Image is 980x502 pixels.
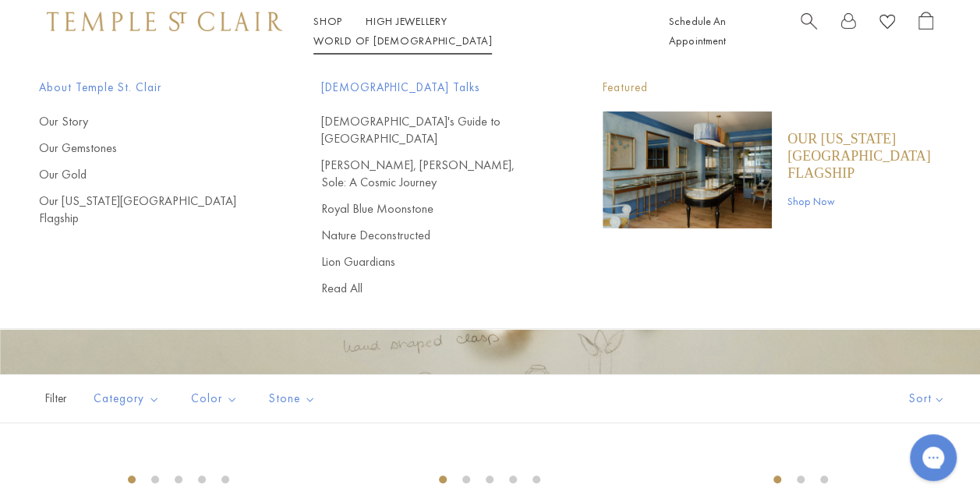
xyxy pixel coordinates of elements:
[39,78,259,97] span: About Temple St. Clair
[321,157,541,191] a: [PERSON_NAME], [PERSON_NAME], Sole: A Cosmic Journey
[183,389,249,408] span: Color
[39,140,259,157] a: Our Gemstones
[39,193,259,227] a: Our [US_STATE][GEOGRAPHIC_DATA] Flagship
[321,227,541,244] a: Nature Deconstructed
[321,200,541,217] a: Royal Blue Moonstone
[879,12,895,36] a: View Wishlist
[787,193,941,210] a: Shop Now
[603,78,941,97] p: Featured
[366,14,448,28] a: High JewelleryHigh Jewellery
[261,389,327,408] span: Stone
[47,12,282,30] img: Temple St. Clair
[179,381,249,416] button: Color
[801,12,817,51] a: Search
[257,381,327,416] button: Stone
[39,166,259,183] a: Our Gold
[874,375,980,422] button: Show sort by
[313,12,634,51] nav: Main navigation
[321,280,541,297] a: Read All
[787,130,941,182] a: Our [US_STATE][GEOGRAPHIC_DATA] Flagship
[321,113,541,147] a: [DEMOGRAPHIC_DATA]'s Guide to [GEOGRAPHIC_DATA]
[321,78,541,97] span: [DEMOGRAPHIC_DATA] Talks
[313,14,342,28] a: ShopShop
[39,113,259,130] a: Our Story
[82,381,172,416] button: Category
[918,12,933,51] a: Open Shopping Bag
[313,34,492,48] a: World of [DEMOGRAPHIC_DATA]World of [DEMOGRAPHIC_DATA]
[86,389,172,408] span: Category
[321,253,541,270] a: Lion Guardians
[669,14,725,48] a: Schedule An Appointment
[902,429,964,486] iframe: Gorgias live chat messenger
